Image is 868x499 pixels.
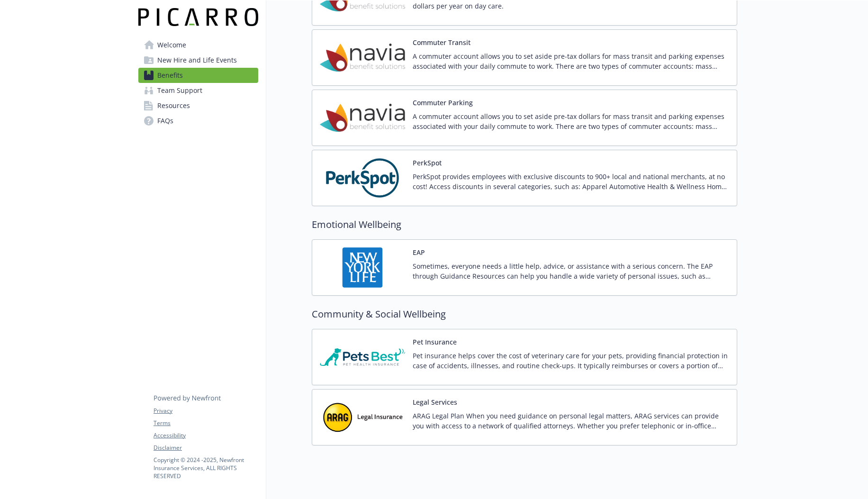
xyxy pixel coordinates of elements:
a: Terms [154,419,258,427]
img: PerkSpot carrier logo [320,158,405,198]
button: EAP [413,247,425,257]
button: Commuter Transit [413,37,470,47]
img: Pets Best Insurance Services carrier logo [320,337,405,377]
span: New Hire and Life Events [157,53,237,68]
span: FAQs [157,113,173,128]
p: Sometimes, everyone needs a little help, advice, or assistance with a serious concern. The EAP th... [413,261,729,281]
a: Accessibility [154,431,258,440]
img: Navia Benefit Solutions carrier logo [320,98,405,138]
p: ARAG Legal Plan When you need guidance on personal legal matters, ARAG services can provide you w... [413,411,729,431]
a: FAQs [138,113,258,128]
a: Benefits [138,68,258,83]
button: Pet Insurance [413,337,457,347]
button: Legal Services [413,397,457,407]
img: New York Life Insurance Company carrier logo [320,247,405,288]
span: Team Support [157,83,202,98]
a: Team Support [138,83,258,98]
a: New Hire and Life Events [138,53,258,68]
h2: Community & Social Wellbeing [312,307,737,321]
h2: Emotional Wellbeing [312,218,737,232]
a: Privacy [154,407,258,415]
img: ARAG Insurance Company carrier logo [320,397,405,437]
p: A commuter account allows you to set aside pre-tax dollars for mass transit and parking expenses ... [413,51,729,71]
p: PerkSpot provides employees with exclusive discounts to 900+ local and national merchants, at no ... [413,172,729,191]
span: Benefits [157,68,183,83]
a: Disclaimer [154,444,258,452]
a: Resources [138,98,258,113]
span: Resources [157,98,190,113]
button: Commuter Parking [413,98,473,108]
span: Welcome [157,37,186,53]
p: Pet insurance helps cover the cost of veterinary care for your pets, providing financial protecti... [413,351,729,371]
p: Copyright © 2024 - 2025 , Newfront Insurance Services, ALL RIGHTS RESERVED [154,456,258,480]
a: Welcome [138,37,258,53]
p: A commuter account allows you to set aside pre-tax dollars for mass transit and parking expenses ... [413,111,729,131]
button: PerkSpot [413,158,442,168]
img: Navia Benefit Solutions carrier logo [320,37,405,78]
